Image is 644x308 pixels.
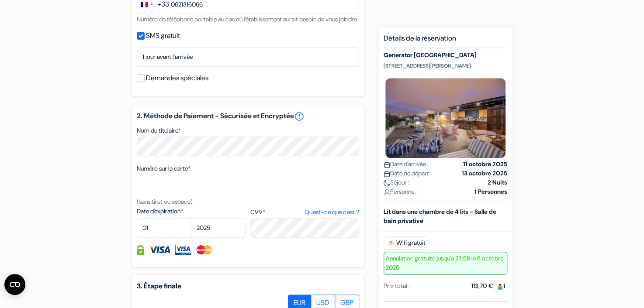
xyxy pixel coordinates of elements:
[384,169,432,178] span: Date de départ :
[384,160,429,169] span: Date d'arrivée :
[137,198,193,205] small: (sans tiret ou espace)
[388,240,395,246] img: free_wifi.svg
[384,187,417,196] span: Personne :
[497,283,503,290] img: guest.svg
[384,52,507,59] h5: Generator [GEOGRAPHIC_DATA]
[137,207,246,216] label: Date d'expiration
[137,15,357,23] small: Numéro de téléphone portable au cas où l'établissement aurait besoin de vous joindre
[4,274,25,295] button: Ouvrir le widget CMP
[384,180,390,186] img: moon.svg
[137,111,359,122] h5: 2. Méthode de Paiement - Sécurisée et Encryptée
[462,169,507,178] strong: 13 octobre 2025
[149,245,170,255] img: Visa
[384,161,390,168] img: calendar.svg
[175,245,190,255] img: Visa Electron
[137,164,190,173] label: Numéro sur la carte
[384,34,507,48] h5: Détails de la réservation
[488,178,507,187] strong: 2 Nuits
[384,281,410,291] div: Prix total :
[294,111,305,122] a: error_outline
[137,126,181,135] label: Nom du titulaire
[250,208,359,217] label: CVV
[384,171,390,177] img: calendar.svg
[146,72,208,84] label: Demandes spéciales
[493,280,507,292] span: 1
[146,30,180,42] label: SMS gratuit
[384,189,390,195] img: user_icon.svg
[384,208,496,225] b: Lit dans une chambre de 4 lits - Salle de bain privative
[474,187,507,196] strong: 1 Personnes
[195,245,213,255] img: Master Card
[305,208,359,217] a: Qu'est-ce que c'est ?
[137,282,359,290] h5: 3. Étape finale
[384,178,409,187] span: Séjour :
[137,245,144,255] img: Information de carte de crédit entièrement encryptée et sécurisée
[463,160,507,169] strong: 11 octobre 2025
[384,236,429,250] span: Wifi gratuit
[471,281,507,291] div: 113,70 €
[384,62,507,69] p: [STREET_ADDRESS][PERSON_NAME]
[384,252,507,274] span: Annulation gratuite jusqu'a 23:59 le 8 octobre 2025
